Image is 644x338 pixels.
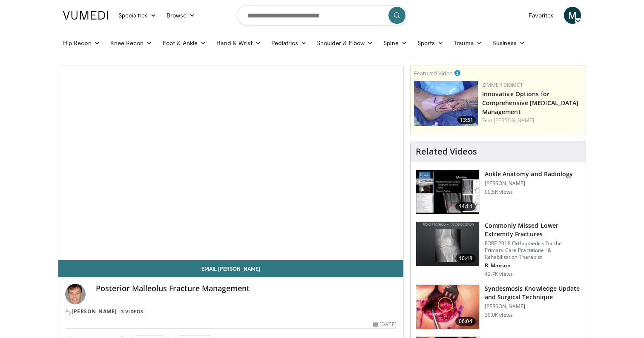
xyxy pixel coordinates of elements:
[564,7,581,24] a: M
[414,81,478,126] img: ce164293-0bd9-447d-b578-fc653e6584c8.150x105_q85_crop-smart_upscale.jpg
[72,308,117,315] a: [PERSON_NAME]
[416,170,479,215] img: d079e22e-f623-40f6-8657-94e85635e1da.150x105_q85_crop-smart_upscale.jpg
[416,146,477,157] h4: Related Videos
[161,7,201,24] a: Browse
[158,34,212,52] a: Foot & Ankle
[485,180,573,187] p: [PERSON_NAME]
[485,284,581,301] h3: Syndesmosis Knowledge Update and Surgical Technique
[416,285,479,329] img: XzOTlMlQSGUnbGTX4xMDoxOjBzMTt2bJ.150x105_q85_crop-smart_upscale.jpg
[63,11,108,20] img: VuMedi Logo
[58,34,105,52] a: Hip Recon
[485,189,513,195] p: 99.5K views
[485,271,513,278] p: 42.7K views
[482,81,523,89] a: Zimmer Biomet
[448,34,487,52] a: Trauma
[485,221,581,238] h3: Commonly Missed Lower Extremity Fractures
[487,34,531,52] a: Business
[58,66,403,260] video-js: Video Player
[485,262,581,269] p: B. Maxson
[113,7,161,24] a: Specialties
[455,202,476,211] span: 14:14
[482,117,582,124] div: Feat.
[416,222,479,266] img: 4aa379b6-386c-4fb5-93ee-de5617843a87.150x105_q85_crop-smart_upscale.jpg
[378,34,412,52] a: Spine
[485,240,581,261] p: FORE 2018 Orthopaedics for the Primary Care Practitioner & Rehabilitation Therapist
[65,308,397,315] div: By
[118,308,146,315] a: 3 Videos
[494,117,534,124] a: [PERSON_NAME]
[416,284,581,329] a: 06:04 Syndesmosis Knowledge Update and Surgical Technique [PERSON_NAME] 39.0K views
[373,321,396,328] div: [DATE]
[58,260,403,277] a: Email [PERSON_NAME]
[416,221,581,278] a: 10:48 Commonly Missed Lower Extremity Fractures FORE 2018 Orthopaedics for the Primary Care Pract...
[65,284,86,304] img: Avatar
[455,317,476,326] span: 06:04
[523,7,559,24] a: Favorites
[457,116,476,124] span: 13:51
[414,69,453,77] small: Featured Video
[485,170,573,178] h3: Ankle Anatomy and Radiology
[312,34,378,52] a: Shoulder & Elbow
[485,312,513,318] p: 39.0K views
[105,34,158,52] a: Knee Recon
[266,34,312,52] a: Pediatrics
[416,170,581,215] a: 14:14 Ankle Anatomy and Radiology [PERSON_NAME] 99.5K views
[485,303,581,310] p: [PERSON_NAME]
[412,34,449,52] a: Sports
[211,34,266,52] a: Hand & Wrist
[414,81,478,126] a: 13:51
[482,90,579,116] a: Innovative Options for Comprehensive [MEDICAL_DATA] Management
[96,284,397,293] h4: Posterior Malleolus Fracture Management
[455,254,476,263] span: 10:48
[237,5,407,26] input: Search topics, interventions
